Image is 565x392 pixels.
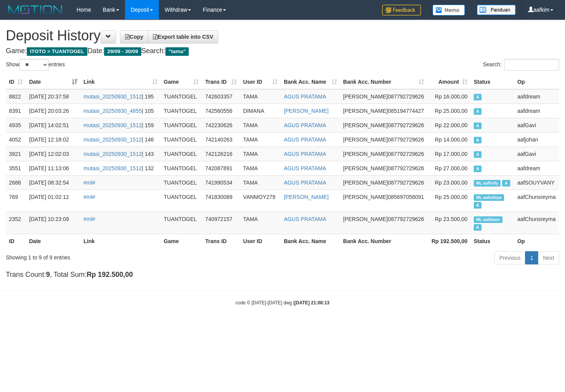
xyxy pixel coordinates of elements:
td: aafdream [514,104,559,118]
a: AGUS PRATAMA [284,136,326,143]
img: panduan.png [477,5,516,15]
td: 742087891 [202,161,240,175]
td: 740972157 [202,212,240,234]
a: [PERSON_NAME] [284,194,329,200]
td: 085194774427 [340,104,428,118]
span: Approved [474,202,482,209]
strong: 9 [46,271,50,278]
th: User ID [240,234,281,248]
td: 4935 [6,118,26,132]
a: Copy [120,30,148,43]
td: | 105 [80,104,161,118]
td: 4052 [6,132,26,147]
span: Rp 22.000,00 [435,122,468,128]
th: Status [471,234,514,248]
img: Button%20Memo.svg [433,5,465,16]
td: 742560556 [202,104,240,118]
td: | 195 [80,89,161,104]
span: Rp 14.000,00 [435,136,468,143]
th: Link [80,234,161,248]
td: TAMA [240,212,281,234]
td: VANMOY279 [240,190,281,212]
span: Approved [474,151,482,158]
th: Amount: activate to sort column ascending [427,75,471,89]
a: #ml# [83,194,95,200]
td: aafGavi [514,118,559,132]
span: ITOTO > TUANTOGEL [27,47,87,56]
a: mutasi_20250930_1512 [83,122,142,128]
span: Export table into CSV [153,34,213,40]
td: 742230626 [202,118,240,132]
label: Show entries [6,59,65,71]
span: [PERSON_NAME] [343,122,388,128]
th: User ID: activate to sort column ascending [240,75,281,89]
td: TUANTOGEL [161,104,202,118]
span: "tama" [165,47,189,56]
td: 2352 [6,212,26,234]
th: Bank Acc. Name: activate to sort column ascending [281,75,340,89]
select: Showentries [19,59,49,71]
th: ID [6,234,26,248]
span: [PERSON_NAME] [343,151,388,157]
th: Trans ID: activate to sort column ascending [202,75,240,89]
td: aafdream [514,161,559,175]
a: #ml# [83,216,95,222]
td: 742603357 [202,89,240,104]
span: Approved [474,137,482,143]
td: TAMA [240,132,281,147]
a: AGUS PRATAMA [284,151,326,157]
img: MOTION_logo.png [6,4,65,16]
td: [DATE] 11:13:06 [26,161,80,175]
span: [PERSON_NAME] [343,165,388,171]
a: Next [538,251,559,264]
th: Op [514,234,559,248]
td: aafSOUYVANY [514,175,559,190]
span: Approved [474,108,482,115]
span: Manually Linked by aafzefaya [474,194,504,201]
th: Date [26,234,80,248]
a: AGUS PRATAMA [284,165,326,171]
th: Game: activate to sort column ascending [161,75,202,89]
td: | 132 [80,161,161,175]
img: Feedback.jpg [382,5,421,16]
a: Previous [494,251,525,264]
h4: Game: Date: Search: [6,47,559,55]
span: [PERSON_NAME] [343,136,388,143]
td: [DATE] 12:02:03 [26,147,80,161]
span: Copy [125,34,143,40]
td: 742140263 [202,132,240,147]
a: mutasi_20250930_1512 [83,165,142,171]
span: Approved [474,166,482,172]
a: #ml# [83,180,95,186]
td: TUANTOGEL [161,118,202,132]
td: [DATE] 12:18:02 [26,132,80,147]
span: [PERSON_NAME] [343,216,388,222]
td: 8822 [6,89,26,104]
span: Approved [474,224,482,231]
td: | 146 [80,132,161,147]
th: Link: activate to sort column ascending [80,75,161,89]
td: aafjohan [514,132,559,147]
small: code © [DATE]-[DATE] dwg | [236,300,330,306]
td: TUANTOGEL [161,89,202,104]
a: 1 [525,251,538,264]
a: AGUS PRATAMA [284,180,326,186]
th: Bank Acc. Number: activate to sort column ascending [340,75,428,89]
span: [PERSON_NAME] [343,108,388,114]
h4: Trans Count: , Total Sum: [6,271,559,279]
td: 087792729626 [340,147,428,161]
td: 742126216 [202,147,240,161]
span: Rp 25.000,00 [435,108,468,114]
th: Date: activate to sort column ascending [26,75,80,89]
th: Bank Acc. Number [340,234,428,248]
a: Export table into CSV [148,30,218,43]
span: 29/09 - 30/09 [104,47,141,56]
span: Rp 27.000,00 [435,165,468,171]
td: [DATE] 14:02:51 [26,118,80,132]
td: 769 [6,190,26,212]
td: 087792729626 [340,89,428,104]
span: Manually Linked by aafdiann [474,216,502,223]
span: Rp 16.000,00 [435,93,468,100]
th: Bank Acc. Name [281,234,340,248]
span: Rp 17.000,00 [435,151,468,157]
